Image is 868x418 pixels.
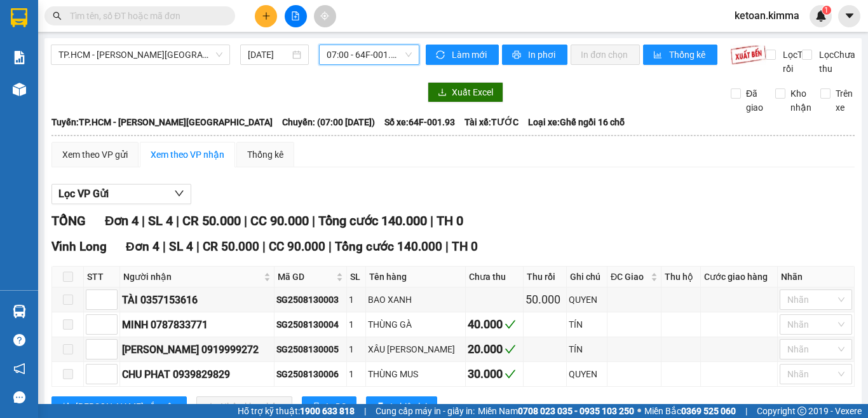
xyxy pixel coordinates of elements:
th: STT [84,267,120,288]
span: [PERSON_NAME] sắp xếp [76,400,177,414]
span: | [312,213,315,228]
input: Tìm tên, số ĐT hoặc mã đơn [70,9,220,23]
span: ketoan.kimma [724,8,810,24]
div: 1 [349,367,363,381]
span: Người nhận [123,270,261,284]
th: SL [347,267,366,288]
td: SG2508130005 [275,337,348,362]
th: Chưa thu [466,267,524,288]
span: search [53,11,62,20]
span: CR 50.000 [182,213,241,228]
button: syncLàm mới [426,45,499,65]
span: | [244,213,247,228]
span: Mã GD [278,270,334,284]
div: Xem theo VP gửi [62,148,128,162]
span: | [262,239,266,254]
span: CC 90.000 [269,239,325,254]
span: Số xe: 64F-001.93 [384,115,455,129]
div: TÍN [569,342,605,356]
span: check [505,319,516,330]
img: icon-new-feature [815,10,827,22]
span: 1 [824,6,829,15]
button: caret-down [838,5,860,27]
span: Xuất Excel [452,85,493,99]
span: file-add [291,11,300,20]
span: CC 90.000 [250,213,309,228]
div: SG2508130005 [276,342,345,356]
td: SG2508130004 [275,312,348,337]
span: | [745,404,747,418]
td: SG2508130006 [275,362,348,387]
strong: 1900 633 818 [300,406,355,416]
th: Thu hộ [661,267,700,288]
b: Tuyến: TP.HCM - [PERSON_NAME][GEOGRAPHIC_DATA] [51,117,273,127]
span: sort-ascending [62,402,71,412]
span: Cung cấp máy in - giấy in: [376,404,475,418]
span: Tài xế: TƯỚC [465,115,519,129]
span: Hỗ trợ kỹ thuật: [238,404,355,418]
span: ⚪️ [637,408,641,414]
div: XÂU [PERSON_NAME] [368,342,463,356]
span: Đã giao [741,87,768,115]
img: logo-vxr [11,8,27,27]
div: 1 [349,293,363,307]
span: | [176,213,179,228]
div: SG2508130004 [276,317,345,331]
span: TỔNG [51,213,86,228]
div: 50.000 [526,291,564,309]
button: aim [314,5,336,27]
img: 9k= [730,45,766,65]
div: Thống kê [247,148,283,162]
span: TH 0 [452,239,478,254]
div: THÙNG GÀ [368,317,463,331]
span: Làm mới [452,48,489,62]
th: Ghi chú [567,267,607,288]
button: bar-chartThống kê [643,45,717,65]
span: ĐC Giao [611,270,648,284]
img: warehouse-icon [13,305,26,318]
div: QUYEN [569,367,605,381]
div: CHU PHAT 0939829829 [122,366,272,382]
span: question-circle [13,334,25,346]
span: SL 4 [148,213,173,228]
span: Trên xe [831,87,858,115]
span: Kho nhận [785,87,817,115]
span: | [364,404,366,418]
div: MINH 0787833771 [122,317,272,333]
th: Tên hàng [366,267,466,288]
th: Thu rồi [524,267,567,288]
button: In đơn chọn [571,45,640,65]
span: SL 4 [169,239,193,254]
span: Đơn 4 [126,239,159,254]
sup: 1 [822,6,831,15]
span: Miền Bắc [644,404,736,418]
div: 30.000 [468,365,521,383]
button: Lọc VP Gửi [51,184,191,204]
img: solution-icon [13,51,26,64]
span: Lọc VP Gửi [58,186,109,202]
button: file-add [285,5,307,27]
td: SG2508130003 [275,288,348,312]
div: 1 [349,317,363,331]
div: 20.000 [468,340,521,358]
span: Đơn 4 [105,213,139,228]
span: | [163,239,166,254]
div: TÍN [569,317,605,331]
div: BAO XANH [368,293,463,307]
span: | [329,239,332,254]
span: check [505,368,516,380]
div: [PERSON_NAME] 0919999272 [122,342,272,358]
img: warehouse-icon [13,83,26,96]
span: In phơi [528,48,557,62]
span: CR 50.000 [203,239,259,254]
div: 1 [349,342,363,356]
button: sort-ascending[PERSON_NAME] sắp xếp [51,396,187,417]
span: Tổng cước 140.000 [335,239,442,254]
span: aim [320,11,329,20]
button: printerIn DS [302,396,356,417]
span: notification [13,363,25,375]
strong: 0369 525 060 [681,406,736,416]
div: QUYEN [569,293,605,307]
span: Chuyến: (07:00 [DATE]) [282,115,375,129]
button: downloadNhập kho nhận [196,396,292,417]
